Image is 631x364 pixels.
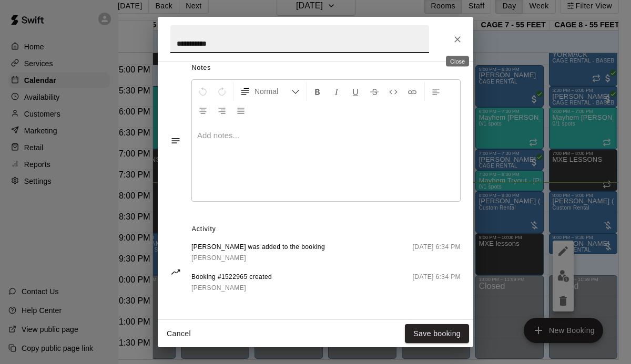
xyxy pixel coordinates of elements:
[405,324,469,344] button: Save booking
[162,324,196,344] button: Cancel
[192,60,461,77] span: Notes
[170,267,181,277] svg: Activity
[194,101,212,120] button: Center Align
[309,82,327,101] button: Format Bold
[448,30,467,49] button: Close
[194,82,212,101] button: Undo
[192,221,461,238] span: Activity
[365,82,383,101] button: Format Strikethrough
[191,283,272,294] a: [PERSON_NAME]
[232,101,250,120] button: Justify Align
[191,272,272,283] span: Booking #1522965 created
[191,284,246,292] span: [PERSON_NAME]
[255,86,291,97] span: Normal
[384,82,402,101] button: Insert Code
[347,82,364,101] button: Format Underline
[191,242,325,253] span: [PERSON_NAME] was added to the booking
[191,253,325,264] a: [PERSON_NAME]
[236,82,304,101] button: Formatting Options
[413,272,461,294] span: [DATE] 6:34 PM
[403,82,421,101] button: Insert Link
[213,82,231,101] button: Redo
[427,82,445,101] button: Left Align
[191,254,246,262] span: [PERSON_NAME]
[213,101,231,120] button: Right Align
[328,82,345,101] button: Format Italics
[446,56,469,67] div: Close
[413,242,461,264] span: [DATE] 6:34 PM
[170,136,181,146] svg: Notes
